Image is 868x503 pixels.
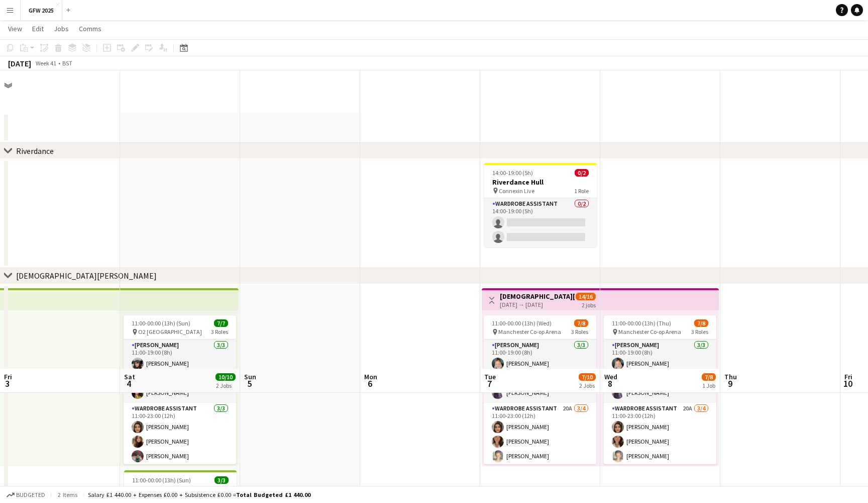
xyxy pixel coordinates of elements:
span: 7/8 [574,319,588,327]
app-card-role: [PERSON_NAME]3/311:00-19:00 (8h)[PERSON_NAME][PERSON_NAME][PERSON_NAME] [124,340,236,403]
h3: Riverdance Hull [484,178,597,187]
span: View [8,24,22,33]
app-job-card: 11:00-00:00 (13h) (Sun)7/7 O2 [GEOGRAPHIC_DATA]3 Roles[PERSON_NAME]3/311:00-19:00 (8h)[PERSON_NAM... [124,315,236,464]
span: 14/16 [576,293,596,300]
span: Mon [364,372,377,381]
app-card-role: Wardrobe Assistant3/311:00-23:00 (12h)[PERSON_NAME][PERSON_NAME][PERSON_NAME] [124,403,236,466]
span: O2 [GEOGRAPHIC_DATA] [138,328,202,336]
app-card-role: Wardrobe Assistant20A3/411:00-23:00 (12h)[PERSON_NAME][PERSON_NAME][PERSON_NAME] [604,403,716,481]
span: 7 [483,378,496,389]
span: Thu [724,372,737,381]
div: BST [62,59,72,67]
div: 2 Jobs [579,382,595,389]
span: Edit [32,24,44,33]
span: Fri [844,372,852,381]
app-job-card: 14:00-19:00 (5h)0/2Riverdance Hull Connexin Live1 RoleWardrobe Assistant0/214:00-19:00 (5h) [484,163,597,247]
span: 11:00-00:00 (13h) (Sun) [132,476,191,484]
span: 11:00-00:00 (13h) (Sun) [132,319,190,327]
span: 11:00-00:00 (13h) (Wed) [492,319,552,327]
div: Riverdance [16,146,54,156]
span: 14:00-19:00 (5h) [492,169,533,177]
app-card-role: [PERSON_NAME]3/311:00-19:00 (8h)[PERSON_NAME][PERSON_NAME][PERSON_NAME] [484,340,596,403]
div: [DATE] → [DATE] [500,301,575,308]
span: 3 Roles [571,328,588,336]
span: 3 [3,378,12,389]
span: Sat [124,372,135,381]
span: 11:00-00:00 (13h) (Thu) [612,319,671,327]
div: [DATE] [8,58,31,68]
span: Comms [79,24,101,33]
span: 10/10 [215,373,236,381]
app-card-role: [PERSON_NAME]3/311:00-19:00 (8h)[PERSON_NAME][PERSON_NAME][PERSON_NAME] [604,340,716,403]
span: 3 Roles [211,328,228,336]
span: Manchester Co-op Arena [498,328,561,336]
span: 10 [843,378,852,389]
span: Fri [4,372,12,381]
div: 2 Jobs [216,382,235,389]
span: Jobs [54,24,69,33]
div: [DEMOGRAPHIC_DATA][PERSON_NAME] [16,271,157,281]
span: Tue [484,372,496,381]
span: Sun [244,372,256,381]
span: Wed [604,372,617,381]
span: 7/10 [579,373,596,381]
a: View [4,22,26,35]
span: 7/8 [702,373,716,381]
span: 0/2 [575,169,589,177]
span: 2 items [55,491,79,498]
div: 1 Job [702,382,715,389]
span: 4 [123,378,135,389]
app-job-card: 11:00-00:00 (13h) (Thu)7/8 Manchester Co-op Arena3 Roles[PERSON_NAME]3/311:00-19:00 (8h)[PERSON_N... [604,315,716,464]
h3: [DEMOGRAPHIC_DATA][PERSON_NAME] O2 (Can do [DATE]) [124,485,237,503]
span: Manchester Co-op Arena [618,328,681,336]
button: GFW 2025 [21,1,62,20]
span: 3/3 [214,476,229,484]
span: 7/8 [694,319,708,327]
span: Total Budgeted £1 440.00 [236,491,310,498]
span: 3 Roles [691,328,708,336]
span: Week 41 [33,59,58,67]
span: 6 [363,378,377,389]
a: Comms [75,22,105,35]
h3: [DEMOGRAPHIC_DATA][PERSON_NAME] Manchester [500,292,575,301]
a: Jobs [50,22,73,35]
span: 1 Role [574,187,589,195]
span: Connexin Live [499,187,534,195]
app-card-role: Wardrobe Assistant20A3/411:00-23:00 (12h)[PERSON_NAME][PERSON_NAME][PERSON_NAME] [484,403,596,481]
button: Budgeted [5,489,47,500]
div: 2 jobs [582,300,596,309]
a: Edit [28,22,48,35]
div: Salary £1 440.00 + Expenses £0.00 + Subsistence £0.00 = [88,491,310,498]
span: Budgeted [16,491,45,498]
span: 5 [243,378,256,389]
app-card-role: Wardrobe Assistant0/214:00-19:00 (5h) [484,198,597,247]
span: 7/7 [214,319,228,327]
span: 9 [723,378,737,389]
span: 8 [603,378,617,389]
app-job-card: 11:00-00:00 (13h) (Wed)7/8 Manchester Co-op Arena3 Roles[PERSON_NAME]3/311:00-19:00 (8h)[PERSON_N... [484,315,596,464]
